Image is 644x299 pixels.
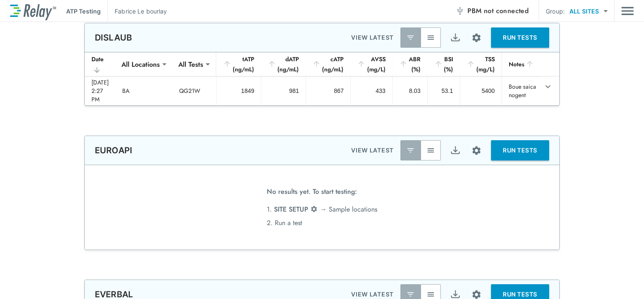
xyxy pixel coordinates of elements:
[445,27,465,48] button: Export
[115,76,172,105] td: BA
[399,54,421,74] div: ABR (%)
[491,140,549,160] button: RUN TESTS
[502,76,541,105] td: Boue saica nogent
[223,54,254,74] div: tATP (ng/mL)
[274,204,308,214] span: SITE SETUP
[268,87,299,95] div: 981
[541,79,555,94] button: expand row
[115,56,166,73] div: All Locations
[172,76,216,105] td: QG21W
[427,33,435,42] img: View All
[268,54,299,74] div: dATP (ng/mL)
[357,54,385,74] div: AVSS (mg/L)
[267,203,377,216] li: 1. → Sample locations
[484,6,529,16] span: not connected
[452,3,532,19] button: PBM not connected
[95,33,132,43] p: DISLAUB
[310,205,318,213] img: Settings Icon
[434,54,453,74] div: BSI (%)
[267,216,377,230] li: 2. Run a test
[491,27,549,48] button: RUN TESTS
[509,59,534,69] div: Notes
[115,7,167,16] p: Fabrice Le bourlay
[400,87,421,95] div: 8.03
[546,7,565,16] p: Group:
[467,87,495,95] div: 5400
[406,146,415,155] img: Latest
[172,56,209,73] div: All Tests
[357,87,385,95] div: 433
[312,54,343,74] div: cATP (ng/mL)
[450,145,461,156] img: Export Icon
[621,3,634,19] button: Main menu
[406,290,415,299] img: Latest
[467,54,495,74] div: TSS (mg/L)
[456,7,464,15] img: Offline Icon
[471,145,482,156] img: Settings Icon
[467,5,529,17] span: PBM
[10,2,56,20] img: LuminUltra Relay
[85,52,115,76] th: Date
[471,33,482,43] img: Settings Icon
[351,145,394,155] p: VIEW LATEST
[465,139,488,162] button: Site setup
[351,33,394,43] p: VIEW LATEST
[621,3,634,19] img: Drawer Icon
[427,146,435,155] img: View All
[445,140,465,160] button: Export
[406,33,415,42] img: Latest
[427,290,435,299] img: View All
[85,52,559,106] table: sticky table
[95,145,132,155] p: EUROAPI
[91,78,109,103] div: [DATE] 2:27 PM
[223,87,254,95] div: 1849
[66,7,101,16] p: ATP Testing
[313,87,343,95] div: 867
[435,87,453,95] div: 53.1
[450,33,461,43] img: Export Icon
[465,27,488,49] button: Site setup
[267,185,357,203] span: No results yet. To start testing:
